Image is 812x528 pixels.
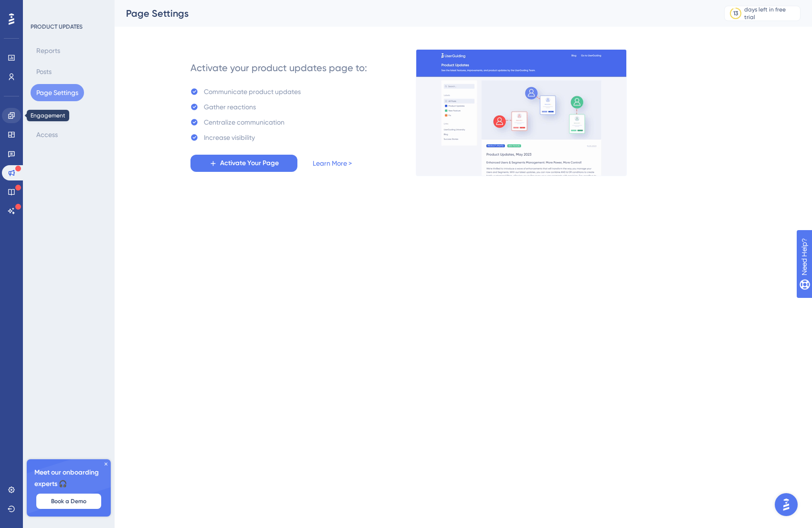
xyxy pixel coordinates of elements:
a: Learn More > [313,158,352,169]
span: Activate Your Page [220,158,279,169]
button: Access [31,126,63,143]
iframe: UserGuiding AI Assistant Launcher [772,490,801,519]
div: PRODUCT UPDATES [31,23,83,31]
div: days left in free trial [744,6,797,21]
button: Reports [31,42,66,59]
button: Book a Demo [36,494,101,509]
span: Need Help? [22,2,60,14]
div: Communicate product updates [204,86,301,97]
div: Page Settings [126,7,700,20]
div: Centralize communication [204,116,285,128]
button: Activate Your Page [190,155,297,172]
button: Posts [31,63,57,80]
div: Gather reactions [204,101,256,113]
div: Increase visibility [204,132,255,143]
div: 13 [733,10,738,17]
span: Meet our onboarding experts 🎧 [34,467,103,490]
button: Domain [31,105,66,122]
button: Page Settings [31,84,84,101]
div: Activate your product updates page to: [190,61,367,74]
span: Book a Demo [51,497,86,505]
img: 253145e29d1258e126a18a92d52e03bb.gif [416,49,627,176]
